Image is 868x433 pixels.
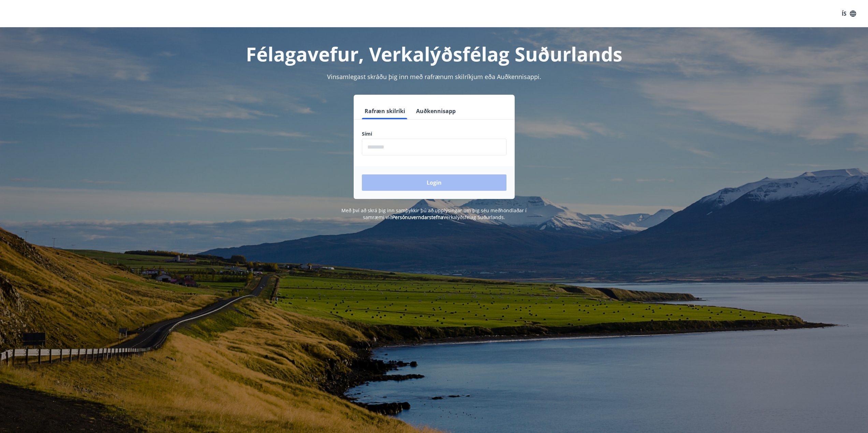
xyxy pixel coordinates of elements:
h1: Félagavefur, Verkalýðsfélag Suðurlands [197,41,672,67]
button: ÍS [838,7,860,20]
button: Auðkennisapp [413,103,458,119]
button: Rafræn skilríki [362,103,408,119]
span: Með því að skrá þig inn samþykkir þú að upplýsingar um þig séu meðhöndlaðar í samræmi við Verkalý... [341,207,527,220]
label: Sími [362,130,506,137]
a: Persónuverndarstefna [392,214,443,220]
span: Vinsamlegast skráðu þig inn með rafrænum skilríkjum eða Auðkennisappi. [327,73,541,81]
